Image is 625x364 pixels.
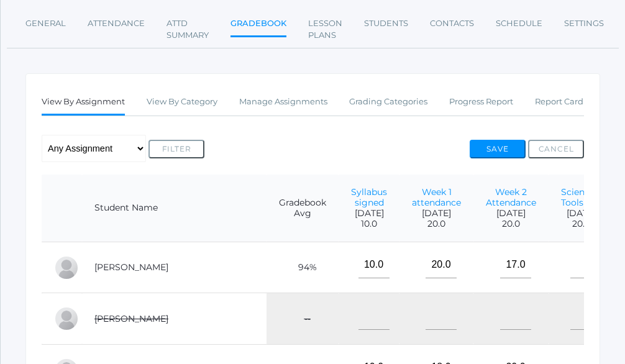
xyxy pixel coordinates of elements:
[430,11,474,36] a: Contacts
[230,11,286,38] a: Gradebook
[267,175,339,242] th: Gradebook Avg
[486,219,536,229] span: 20.0
[147,89,217,114] a: View By Category
[94,262,168,273] a: [PERSON_NAME]
[25,11,66,36] a: General
[82,175,267,242] th: Student Name
[88,11,145,36] a: Attendance
[486,208,536,219] span: [DATE]
[349,89,427,114] a: Grading Categories
[528,140,584,158] button: Cancel
[535,89,583,114] a: Report Card
[564,11,604,36] a: Settings
[94,313,168,324] a: [PERSON_NAME]
[412,186,461,208] a: Week 1 attendance
[486,186,536,208] a: Week 2 Attendance
[267,242,339,293] td: 94%
[561,208,601,219] span: [DATE]
[148,140,204,158] button: Filter
[351,219,387,229] span: 10.0
[470,140,526,158] button: Save
[449,89,513,114] a: Progress Report
[351,186,387,208] a: Syllabus signed
[167,11,209,48] a: Attd Summary
[239,89,327,114] a: Manage Assignments
[308,11,342,48] a: Lesson Plans
[42,89,125,116] a: View By Assignment
[351,208,387,219] span: [DATE]
[496,11,542,36] a: Schedule
[54,306,79,331] div: Zoe Carr
[412,219,461,229] span: 20.0
[561,186,601,208] a: Scientific Tools Lab
[364,11,408,36] a: Students
[54,255,79,280] div: Pierce Brozek
[561,219,601,229] span: 20.0
[267,293,339,345] td: --
[412,208,461,219] span: [DATE]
